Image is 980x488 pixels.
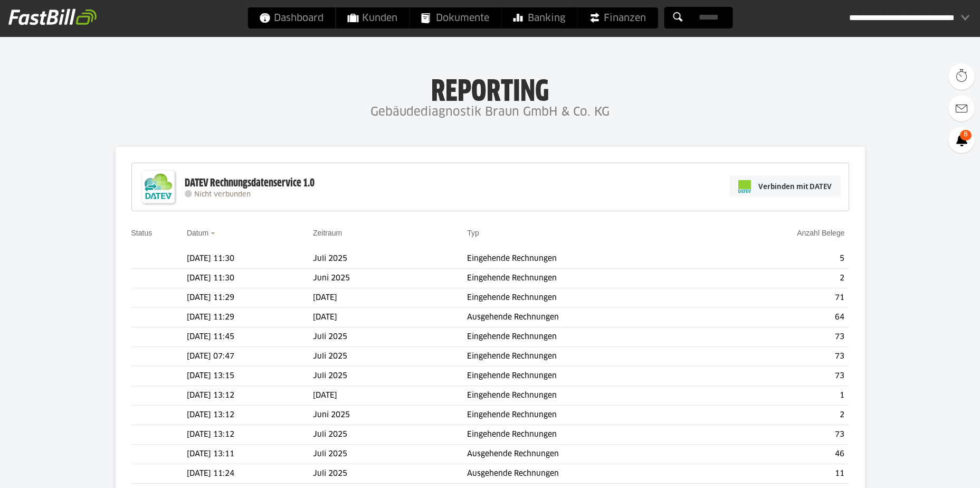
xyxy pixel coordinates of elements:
[8,8,97,25] img: fastbill_logo_white.png
[259,7,324,29] span: Dashboard
[467,406,711,425] td: Eingehende Rechnungen
[313,288,467,308] td: [DATE]
[467,327,711,347] td: Eingehende Rechnungen
[313,229,342,237] a: Zeitraum
[738,180,751,193] img: pi-datev-logo-farbig-24.svg
[467,445,711,464] td: Ausgehende Rechnungen
[467,288,711,308] td: Eingehende Rechnungen
[467,229,479,237] a: Typ
[313,327,467,347] td: Juli 2025
[187,347,313,367] td: [DATE] 07:47
[187,406,313,425] td: [DATE] 13:12
[187,327,313,347] td: [DATE] 11:45
[797,229,844,237] a: Anzahl Belege
[187,249,313,269] td: [DATE] 11:30
[513,7,565,29] span: Banking
[336,7,409,29] a: Kunden
[187,269,313,288] td: [DATE] 11:30
[711,288,849,308] td: 71
[347,7,397,29] span: Kunden
[410,7,501,29] a: Dokumente
[313,347,467,367] td: Juli 2025
[137,166,179,208] img: DATEV-Datenservice Logo
[467,249,711,269] td: Eingehende Rechnungen
[467,347,711,367] td: Eingehende Rechnungen
[501,7,577,29] a: Banking
[313,464,467,484] td: Juli 2025
[194,191,251,198] span: Nicht verbunden
[948,127,975,153] a: 8
[467,367,711,386] td: Eingehende Rechnungen
[211,232,217,234] img: sort_desc.gif
[711,425,849,445] td: 73
[187,464,313,484] td: [DATE] 11:24
[187,229,208,237] a: Datum
[729,175,841,198] a: Verbinden mit DATEV
[711,367,849,386] td: 73
[187,386,313,406] td: [DATE] 13:12
[467,386,711,406] td: Eingehende Rechnungen
[187,308,313,327] td: [DATE] 11:29
[467,464,711,484] td: Ausgehende Rechnungen
[758,181,832,192] span: Verbinden mit DATEV
[313,249,467,269] td: Juli 2025
[248,7,335,29] a: Dashboard
[313,425,467,445] td: Juli 2025
[313,308,467,327] td: [DATE]
[711,386,849,406] td: 1
[711,308,849,327] td: 64
[187,425,313,445] td: [DATE] 13:12
[711,406,849,425] td: 2
[467,308,711,327] td: Ausgehende Rechnungen
[187,367,313,386] td: [DATE] 13:15
[577,7,658,29] a: Finanzen
[711,327,849,347] td: 73
[185,176,315,190] div: DATEV Rechnungsdatenservice 1.0
[187,288,313,308] td: [DATE] 11:29
[313,406,467,425] td: Juni 2025
[711,464,849,484] td: 11
[711,445,849,464] td: 46
[313,367,467,386] td: Juli 2025
[711,269,849,288] td: 2
[131,229,153,237] a: Status
[467,269,711,288] td: Eingehende Rechnungen
[589,7,646,29] span: Finanzen
[421,7,489,29] span: Dokumente
[960,130,972,140] span: 8
[187,445,313,464] td: [DATE] 13:11
[313,269,467,288] td: Juni 2025
[467,425,711,445] td: Eingehende Rechnungen
[106,74,874,102] h1: Reporting
[313,445,467,464] td: Juli 2025
[711,249,849,269] td: 5
[313,386,467,406] td: [DATE]
[711,347,849,367] td: 73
